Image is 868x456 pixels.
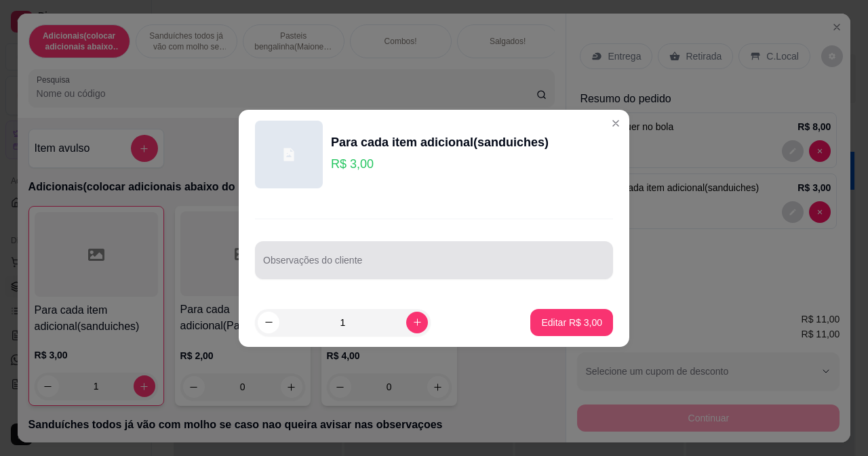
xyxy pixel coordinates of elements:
input: Observações do cliente [263,259,605,272]
button: Editar R$ 3,00 [530,309,613,336]
div: Para cada item adicional(sanduiches) [331,133,549,152]
p: R$ 3,00 [331,154,549,173]
button: increase-product-quantity [406,312,428,333]
p: Editar R$ 3,00 [541,316,602,329]
button: Close [605,112,627,134]
button: decrease-product-quantity [258,312,279,333]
